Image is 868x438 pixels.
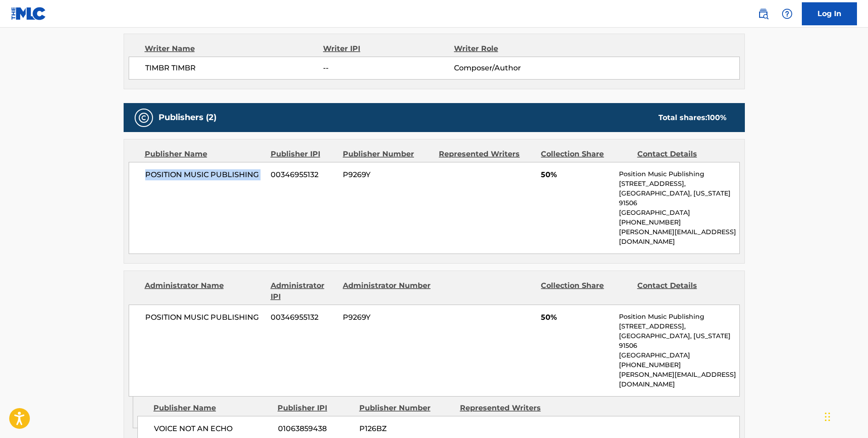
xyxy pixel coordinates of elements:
span: 01063859438 [278,423,352,434]
div: Publisher Name [153,403,271,414]
p: [STREET_ADDRESS], [619,179,739,189]
div: Writer Name [145,43,323,54]
div: Drag [825,403,830,431]
span: P9269Y [343,169,432,180]
p: [PHONE_NUMBER] [619,360,739,370]
span: POSITION MUSIC PUBLISHING [145,312,264,323]
span: TIMBR TIMBR [145,63,323,74]
img: help [782,8,793,19]
div: Collection Share [541,149,630,160]
span: 50% [541,169,612,180]
div: Represented Writers [439,149,534,160]
img: MLC Logo [11,7,46,20]
div: Publisher IPI [278,403,352,414]
span: P126BZ [359,423,453,434]
img: search [758,8,769,19]
div: Contact Details [637,149,726,160]
img: Publishers [138,112,149,123]
p: [GEOGRAPHIC_DATA], [US_STATE] 91506 [619,331,739,351]
p: [PERSON_NAME][EMAIL_ADDRESS][DOMAIN_NAME] [619,227,739,247]
div: Writer Role [454,43,573,54]
p: [GEOGRAPHIC_DATA], [US_STATE] 91506 [619,189,739,208]
span: P9269Y [343,312,432,323]
p: [PHONE_NUMBER] [619,218,739,227]
span: VOICE NOT AN ECHO [154,423,271,434]
span: POSITION MUSIC PUBLISHING [145,169,264,180]
div: Administrator IPI [271,280,336,302]
div: Help [778,5,796,23]
span: 00346955132 [271,169,336,180]
a: Public Search [754,5,772,23]
p: Position Music Publishing [619,169,739,179]
span: Composer/Author [454,63,573,74]
div: Publisher Number [343,149,432,160]
p: [GEOGRAPHIC_DATA] [619,208,739,218]
div: Administrator Name [145,280,264,302]
iframe: Chat Widget [822,394,868,438]
p: Position Music Publishing [619,312,739,322]
p: [PERSON_NAME][EMAIL_ADDRESS][DOMAIN_NAME] [619,370,739,389]
div: Publisher IPI [271,149,336,160]
div: Represented Writers [460,403,554,414]
span: 50% [541,312,612,323]
span: 100 % [707,113,726,122]
h5: Publishers (2) [159,112,216,123]
div: Administrator Number [343,280,432,302]
p: [STREET_ADDRESS], [619,322,739,331]
a: Log In [802,2,857,25]
div: Contact Details [637,280,726,302]
div: Publisher Name [145,149,264,160]
div: Collection Share [541,280,630,302]
div: Writer IPI [323,43,454,54]
div: Total shares: [658,112,726,123]
p: [GEOGRAPHIC_DATA] [619,351,739,360]
span: -- [323,63,454,74]
span: 00346955132 [271,312,336,323]
div: Publisher Number [359,403,453,414]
